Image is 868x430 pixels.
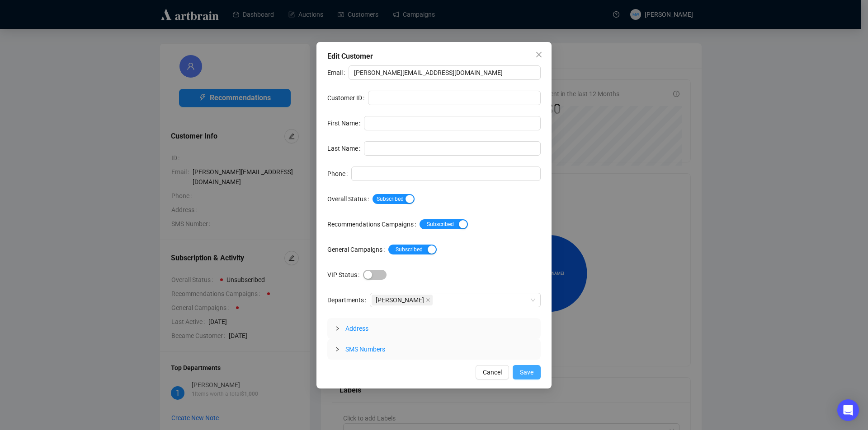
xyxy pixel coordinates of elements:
span: Save [520,367,533,377]
span: collapsed [335,347,340,352]
button: Recommendations Campaigns [420,219,468,229]
input: Email [349,65,541,80]
button: Cancel [476,365,509,379]
span: close [535,51,542,58]
label: General Campaigns [327,242,388,257]
label: Last Name [327,141,364,156]
span: collapsed [335,326,340,331]
button: VIP Status [363,270,387,280]
input: Customer ID [368,91,541,105]
input: Last Name [364,141,541,156]
span: [PERSON_NAME] [376,295,424,305]
button: Save [513,365,541,379]
label: First Name [327,116,364,130]
input: Phone [351,166,541,181]
label: Phone [327,166,351,181]
div: Address [327,318,541,339]
span: Shapiro [372,295,433,305]
button: Overall Status [373,194,415,204]
span: Cancel [483,367,502,377]
label: VIP Status [327,268,363,282]
div: Open Intercom Messenger [837,399,859,421]
button: Close [532,47,546,62]
button: General Campaigns [388,245,437,254]
label: Email [327,65,349,80]
label: Departments [327,293,370,307]
label: Recommendations Campaigns [327,217,420,231]
span: Address [345,325,368,332]
input: First Name [364,116,541,130]
span: close [426,298,430,302]
span: SMS Numbers [345,346,385,353]
label: Customer ID [327,91,368,105]
div: SMS Numbers [327,339,541,360]
label: Overall Status [327,192,373,206]
div: Edit Customer [327,51,541,62]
